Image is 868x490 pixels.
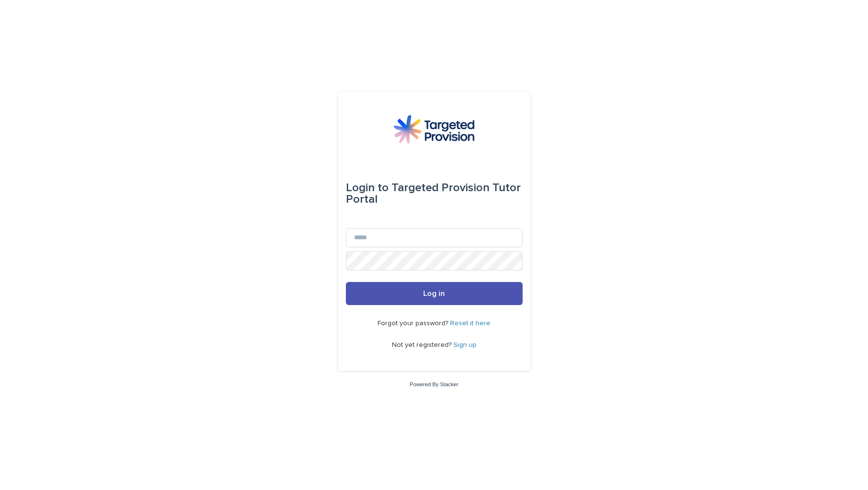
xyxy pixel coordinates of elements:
img: M5nRWzHhSzIhMunXDL62 [393,115,474,144]
span: Not yet registered? [392,342,453,348]
span: Log in [423,290,445,297]
div: Targeted Provision Tutor Portal [346,174,523,213]
span: Forgot your password? [378,320,450,327]
a: Reset it here [450,320,490,327]
span: Login to [346,182,389,194]
a: Powered By Stacker [410,381,458,387]
button: Log in [346,282,523,305]
a: Sign up [453,342,477,348]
